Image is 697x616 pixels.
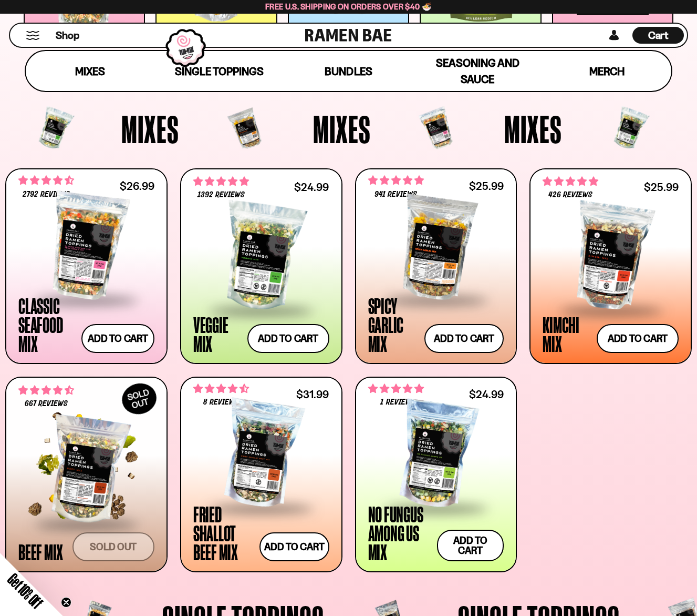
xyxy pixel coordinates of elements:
a: Cart [632,24,684,47]
a: 4.68 stars 2792 reviews $26.99 Classic Seafood Mix Add to cart [5,168,168,364]
button: Add to cart [424,324,504,353]
span: 941 reviews [374,190,417,199]
button: Add to cart [247,324,329,353]
a: Mixes [26,51,155,91]
span: Get 10% Off [5,570,46,611]
button: Add to cart [81,324,154,353]
a: 4.62 stars 8 reviews $31.99 Fried Shallot Beef Mix Add to cart [180,377,342,572]
button: Close teaser [61,597,71,608]
span: Mixes [504,109,562,148]
a: Merch [542,51,671,91]
span: Bundles [325,65,372,78]
span: Merch [589,65,625,78]
a: Single Toppings [155,51,284,91]
span: 1392 reviews [197,191,245,199]
div: Veggie Mix [193,315,242,353]
div: Beef Mix [18,542,63,561]
span: 1 review [380,398,411,407]
div: $25.99 [469,181,504,191]
div: $26.99 [120,181,154,191]
span: 4.75 stars [368,174,424,187]
div: SOLD OUT [117,378,162,420]
span: 4.68 stars [18,174,74,187]
span: Shop [56,28,79,43]
button: Add to cart [437,530,504,561]
div: No Fungus Among Us Mix [368,504,432,561]
div: $24.99 [294,182,329,192]
a: 4.76 stars 426 reviews $25.99 Kimchi Mix Add to cart [529,168,692,364]
span: Mixes [75,65,105,78]
span: 4.76 stars [543,175,598,188]
span: 4.62 stars [193,382,249,396]
a: 4.76 stars 1392 reviews $24.99 Veggie Mix Add to cart [180,168,342,364]
span: 4.64 stars [18,383,74,397]
span: 4.76 stars [193,175,249,188]
div: $24.99 [469,389,504,399]
span: 5.00 stars [368,382,424,396]
div: $25.99 [644,182,679,192]
a: 4.75 stars 941 reviews $25.99 Spicy Garlic Mix Add to cart [355,168,517,364]
span: 8 reviews [203,398,239,407]
a: Shop [56,27,79,44]
span: Mixes [121,109,179,148]
div: Spicy Garlic Mix [368,296,419,353]
a: 5.00 stars 1 review $24.99 No Fungus Among Us Mix Add to cart [355,377,517,572]
span: Mixes [313,109,371,148]
div: Classic Seafood Mix [18,296,76,353]
div: Kimchi Mix [543,315,591,353]
span: Free U.S. Shipping on Orders over $40 🍜 [265,2,432,12]
a: Seasoning and Sauce [413,51,542,91]
button: Add to cart [259,532,329,561]
span: 667 reviews [25,400,68,408]
div: $31.99 [296,389,329,399]
span: Cart [648,29,669,42]
button: Add to cart [597,324,679,353]
a: Bundles [284,51,413,91]
span: Single Toppings [175,65,264,78]
span: 2792 reviews [23,190,70,199]
span: 426 reviews [548,191,592,199]
button: Mobile Menu Trigger [26,31,40,40]
a: SOLDOUT 4.64 stars 667 reviews Beef Mix Sold out [5,377,168,572]
div: Fried Shallot Beef Mix [193,504,254,561]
